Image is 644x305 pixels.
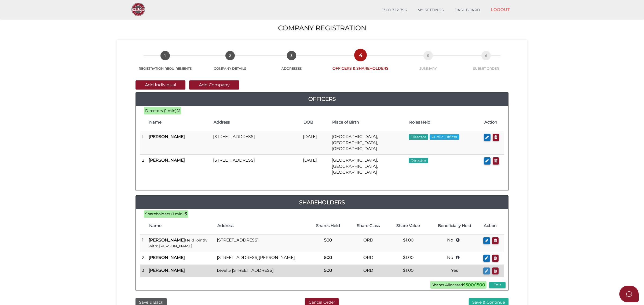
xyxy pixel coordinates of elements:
td: $1.00 [388,265,428,277]
a: 2COMPANY DETAILS [200,57,260,71]
td: Level 5 [STREET_ADDRESS] [215,265,308,277]
h4: Beneficially Held [431,224,479,228]
span: 2 [225,51,235,60]
td: 3 [140,265,147,277]
td: No [428,234,481,252]
a: Officers [136,95,508,103]
span: 1 [160,51,170,60]
td: $1.00 [388,234,428,252]
a: DASHBOARD [449,5,486,16]
td: 1 [140,234,147,252]
b: [PERSON_NAME] [149,158,185,163]
td: ORD [348,234,388,252]
td: No [428,252,481,265]
h4: Address [214,120,298,125]
a: 1300 722 796 [377,5,412,16]
span: Directors (1 min): [145,108,177,113]
td: [STREET_ADDRESS] [211,131,301,155]
b: [PERSON_NAME] [149,255,185,260]
h4: Place of Birth [332,120,404,125]
td: 2 [140,252,147,265]
b: 1500/1500 [464,282,485,287]
span: Public Officer [430,134,459,140]
h4: Share Class [351,224,386,228]
span: 3 [287,51,296,60]
b: 500 [324,237,332,243]
b: 500 [324,268,332,273]
b: [PERSON_NAME] [149,134,185,139]
b: 500 [324,255,332,260]
h4: Action [484,120,502,125]
button: Edit [489,282,506,288]
td: [DATE] [301,131,330,155]
td: ORD [348,265,388,277]
button: Add Individual [136,80,185,90]
h4: Action [484,224,502,228]
span: 6 [481,51,491,60]
h4: DOB [303,120,327,125]
small: Held jointly with: [PERSON_NAME] [149,238,207,248]
td: Yes [428,265,481,277]
h4: Shares Held [310,224,345,228]
h4: Roles Held [409,120,479,125]
b: [PERSON_NAME] [149,237,185,243]
span: Shares Allocated: [430,281,486,289]
b: 3 [185,211,187,216]
span: Shareholders (1 min): [145,211,185,216]
button: Open asap [619,286,639,302]
b: 2 [177,108,180,113]
h4: Name [149,120,208,125]
td: [DATE] [301,155,330,178]
h4: Share Value [391,224,426,228]
td: [STREET_ADDRESS] [211,155,301,178]
td: [STREET_ADDRESS][PERSON_NAME] [215,252,308,265]
span: 4 [356,50,365,60]
a: LOGOUT [485,4,515,15]
span: 5 [423,51,433,60]
td: $1.00 [388,252,428,265]
a: MY SETTINGS [412,5,449,16]
a: 6SUBMIT ORDER [458,57,514,71]
td: 2 [140,155,147,178]
span: Director [409,134,428,140]
td: 1 [140,131,147,155]
a: 3ADDRESSES [260,57,323,71]
b: [PERSON_NAME] [149,268,185,273]
a: 5SUMMARY [398,57,458,71]
td: [STREET_ADDRESS] [215,234,308,252]
a: 1REGISTRATION REQUIREMENTS [130,57,200,71]
h4: Name [149,224,212,228]
span: Director [409,158,428,163]
td: [GEOGRAPHIC_DATA], [GEOGRAPHIC_DATA], [GEOGRAPHIC_DATA] [330,131,407,155]
button: Add Company [189,80,239,90]
td: ORD [348,252,388,265]
h4: Address [217,224,305,228]
a: 4OFFICERS & SHAREHOLDERS [323,56,398,71]
a: Shareholders [136,198,508,207]
td: [GEOGRAPHIC_DATA], [GEOGRAPHIC_DATA], [GEOGRAPHIC_DATA] [330,155,407,178]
